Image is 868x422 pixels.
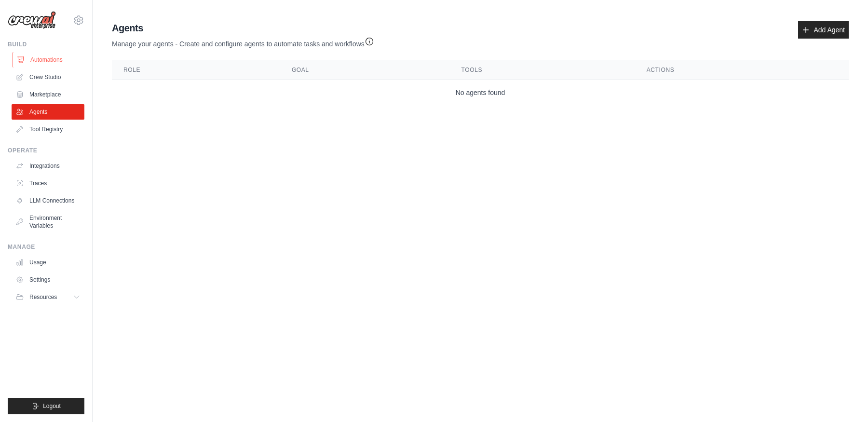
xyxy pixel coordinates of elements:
[12,289,84,305] button: Resources
[635,60,849,80] th: Actions
[12,176,84,191] a: Traces
[29,293,57,301] span: Resources
[12,193,84,208] a: LLM Connections
[450,60,635,80] th: Tools
[12,87,84,102] a: Marketplace
[8,147,84,154] div: Operate
[8,243,84,251] div: Manage
[12,210,84,233] a: Environment Variables
[798,21,849,39] a: Add Agent
[112,60,280,80] th: Role
[12,122,84,137] a: Tool Registry
[13,52,85,68] a: Automations
[8,398,84,414] button: Logout
[12,69,84,85] a: Crew Studio
[43,402,61,410] span: Logout
[112,35,374,49] p: Manage your agents - Create and configure agents to automate tasks and workflows
[12,104,84,120] a: Agents
[8,11,56,29] img: Logo
[12,272,84,287] a: Settings
[112,21,374,35] h2: Agents
[112,80,849,106] td: No agents found
[280,60,450,80] th: Goal
[12,158,84,174] a: Integrations
[12,255,84,270] a: Usage
[8,41,84,48] div: Build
